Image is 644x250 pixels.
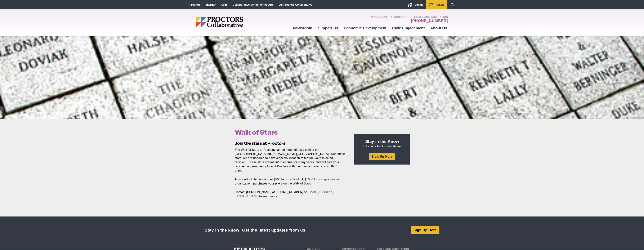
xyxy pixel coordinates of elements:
a: Sign Up Here [369,153,395,160]
p: Subscribe to Our Newsletter. [358,139,406,149]
p: The Walk of Stars at Proctors can be found directly behind the [GEOGRAPHIC_DATA] on [PERSON_NAME]... [235,148,345,173]
a: About Us [428,23,450,33]
span: Call Administration [410,15,448,18]
a: Link ckirkaldy@proctors.org [235,191,334,198]
img: Proctors logo [196,17,272,27]
h1: Walk of Stars [235,129,345,136]
a: Economic Development [341,23,389,33]
span: Contact [PERSON_NAME] at [PHONE_NUMBER] or to learn more. [235,191,334,198]
a: UPH [221,3,227,6]
a: Sign Up Here [411,226,439,234]
a: Proctors [190,3,201,6]
a: Civic Engagement [389,23,427,33]
span: Donate [414,3,423,6]
a: Newsroom [290,23,315,33]
a: Search [447,0,457,9]
p: A tax-deductible donation of $500 for an individual; $1000 for a corporation or organization, pur... [235,177,345,186]
strong: Stay in the Know [365,139,399,144]
a: Collaborative School of the Arts [233,3,274,6]
a: Support Us [315,23,341,33]
a: All Proctors Collaborative [279,3,312,6]
div: Stay in the know! Get the latest updates from us. [205,228,307,233]
h2: Join the stars at Proctors [235,140,345,146]
a: Donate [405,0,426,9]
a: Account [371,15,387,23]
span: Tickets [435,3,445,6]
a: theREP [206,3,216,6]
a: Tickets [426,0,447,9]
a: [PHONE_NUMBER] [411,18,448,23]
a: Contact [391,15,407,23]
